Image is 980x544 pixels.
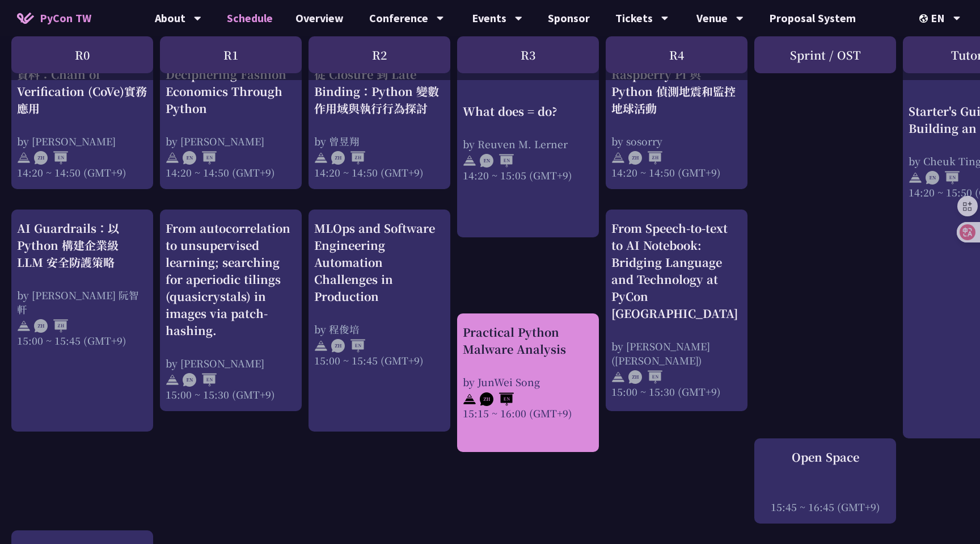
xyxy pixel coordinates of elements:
[17,288,147,316] div: by [PERSON_NAME] 阮智軒
[909,171,922,185] img: svg+xml;base64,PHN2ZyB4bWxucz0iaHR0cDovL3d3dy53My5vcmcvMjAwMC9zdmciIHdpZHRoPSIyNCIgaGVpZ2h0PSIyNC...
[611,49,742,117] div: Raspberry Shake - 用 Raspberry Pi 與 Python 偵測地震和監控地球活動
[17,134,147,148] div: by [PERSON_NAME]
[463,154,476,168] img: svg+xml;base64,PHN2ZyB4bWxucz0iaHR0cDovL3d3dy53My5vcmcvMjAwMC9zdmciIHdpZHRoPSIyNCIgaGVpZ2h0PSIyNC...
[166,220,296,401] a: From autocorrelation to unsupervised learning; searching for aperiodic tilings (quasicrystals) in...
[919,14,931,23] img: Locale Icon
[17,49,147,179] a: 以LLM攜手Python驗證資料：Chain of Verification (CoVe)實務應用 by [PERSON_NAME] 14:20 ~ 14:50 (GMT+9)
[17,49,147,117] div: 以LLM攜手Python驗證資料：Chain of Verification (CoVe)實務應用
[314,322,445,336] div: by 程俊培
[17,151,31,165] img: svg+xml;base64,PHN2ZyB4bWxucz0iaHR0cDovL3d3dy53My5vcmcvMjAwMC9zdmciIHdpZHRoPSIyNCIgaGVpZ2h0PSIyNC...
[611,370,625,384] img: svg+xml;base64,PHN2ZyB4bWxucz0iaHR0cDovL3d3dy53My5vcmcvMjAwMC9zdmciIHdpZHRoPSIyNCIgaGVpZ2h0PSIyNC...
[314,220,445,367] a: MLOps and Software Engineering Automation Challenges in Production by 程俊培 15:00 ~ 15:45 (GMT+9)
[754,36,896,73] div: Sprint / OST
[463,392,476,406] img: svg+xml;base64,PHN2ZyB4bWxucz0iaHR0cDovL3d3dy53My5vcmcvMjAwMC9zdmciIHdpZHRoPSIyNCIgaGVpZ2h0PSIyNC...
[611,49,742,179] a: Raspberry Shake - 用 Raspberry Pi 與 Python 偵測地震和監控地球活動 by sosorry 14:20 ~ 14:50 (GMT+9)
[760,449,890,514] a: Open Space 15:45 ~ 16:45 (GMT+9)
[628,370,662,384] img: ZHEN.371966e.svg
[34,319,68,333] img: ZHZH.38617ef.svg
[17,220,147,348] a: AI Guardrails：以 Python 構建企業級 LLM 安全防護策略 by [PERSON_NAME] 阮智軒 15:00 ~ 15:45 (GMT+9)
[17,220,147,271] div: AI Guardrails：以 Python 構建企業級 LLM 安全防護策略
[463,324,593,420] a: Practical Python Malware Analysis by JunWei Song 15:15 ~ 16:00 (GMT+9)
[17,319,31,333] img: svg+xml;base64,PHN2ZyB4bWxucz0iaHR0cDovL3d3dy53My5vcmcvMjAwMC9zdmciIHdpZHRoPSIyNCIgaGVpZ2h0PSIyNC...
[314,339,328,353] img: svg+xml;base64,PHN2ZyB4bWxucz0iaHR0cDovL3d3dy53My5vcmcvMjAwMC9zdmciIHdpZHRoPSIyNCIgaGVpZ2h0PSIyNC...
[314,353,445,367] div: 15:00 ~ 15:45 (GMT+9)
[611,134,742,148] div: by sosorry
[463,324,593,358] div: Practical Python Malware Analysis
[17,333,147,348] div: 15:00 ~ 15:45 (GMT+9)
[606,36,747,73] div: R4
[17,12,34,24] img: Home icon of PyCon TW 2025
[628,151,662,165] img: ZHZH.38617ef.svg
[611,151,625,165] img: svg+xml;base64,PHN2ZyB4bWxucz0iaHR0cDovL3d3dy53My5vcmcvMjAwMC9zdmciIHdpZHRoPSIyNCIgaGVpZ2h0PSIyNC...
[314,49,445,162] a: 從 Closure 到 Late Binding：Python 變數作用域與執行行為探討 by 曾昱翔 14:20 ~ 14:50 (GMT+9)
[166,387,296,401] div: 15:00 ~ 15:30 (GMT+9)
[183,373,217,387] img: ENEN.5a408d1.svg
[480,154,514,168] img: ENEN.5a408d1.svg
[166,220,296,339] div: From autocorrelation to unsupervised learning; searching for aperiodic tilings (quasicrystals) in...
[183,151,217,165] img: ENEN.5a408d1.svg
[760,500,890,514] div: 15:45 ~ 16:45 (GMT+9)
[463,102,593,119] div: What does = do?
[611,384,742,399] div: 15:00 ~ 15:30 (GMT+9)
[314,220,445,305] div: MLOps and Software Engineering Automation Challenges in Production
[17,165,147,179] div: 14:20 ~ 14:50 (GMT+9)
[463,375,593,389] div: by JunWei Song
[463,49,593,128] a: What does = do? by Reuven M. Lerner 14:20 ~ 15:05 (GMT+9)
[331,339,365,353] img: ZHEN.371966e.svg
[314,66,445,117] div: 從 Closure 到 Late Binding：Python 變數作用域與執行行為探討
[166,151,179,165] img: svg+xml;base64,PHN2ZyB4bWxucz0iaHR0cDovL3d3dy53My5vcmcvMjAwMC9zdmciIHdpZHRoPSIyNCIgaGVpZ2h0PSIyNC...
[611,220,742,322] div: From Speech-to-text to AI Notebook: Bridging Language and Technology at PyCon [GEOGRAPHIC_DATA]
[611,165,742,179] div: 14:20 ~ 14:50 (GMT+9)
[166,356,296,370] div: by [PERSON_NAME]
[166,134,296,148] div: by [PERSON_NAME]
[166,49,296,179] a: The Vogue Equation: Deciphering Fashion Economics Through Python by [PERSON_NAME] 14:20 ~ 14:50 (...
[480,392,514,406] img: ZHEN.371966e.svg
[40,10,91,27] span: PyCon TW
[166,49,296,117] div: The Vogue Equation: Deciphering Fashion Economics Through Python
[760,449,890,466] div: Open Space
[926,171,960,185] img: ENEN.5a408d1.svg
[160,36,302,73] div: R1
[463,406,593,420] div: 15:15 ~ 16:00 (GMT+9)
[166,165,296,179] div: 14:20 ~ 14:50 (GMT+9)
[463,168,593,182] div: 14:20 ~ 15:05 (GMT+9)
[166,373,179,387] img: svg+xml;base64,PHN2ZyB4bWxucz0iaHR0cDovL3d3dy53My5vcmcvMjAwMC9zdmciIHdpZHRoPSIyNCIgaGVpZ2h0PSIyNC...
[331,151,365,165] img: ZHZH.38617ef.svg
[314,165,445,179] div: 14:20 ~ 14:50 (GMT+9)
[457,36,599,73] div: R3
[6,4,103,32] a: PyCon TW
[611,339,742,367] div: by [PERSON_NAME] ([PERSON_NAME])
[314,151,328,165] img: svg+xml;base64,PHN2ZyB4bWxucz0iaHR0cDovL3d3dy53My5vcmcvMjAwMC9zdmciIHdpZHRoPSIyNCIgaGVpZ2h0PSIyNC...
[11,36,153,73] div: R0
[309,36,450,73] div: R2
[34,151,68,165] img: ZHEN.371966e.svg
[463,136,593,150] div: by Reuven M. Lerner
[611,220,742,399] a: From Speech-to-text to AI Notebook: Bridging Language and Technology at PyCon [GEOGRAPHIC_DATA] b...
[314,134,445,148] div: by 曾昱翔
